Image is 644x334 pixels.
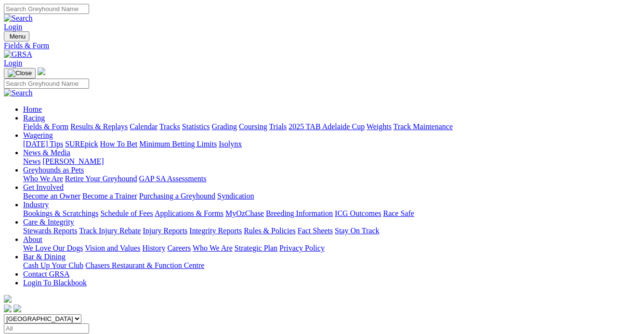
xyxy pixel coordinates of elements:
[23,261,83,269] a: Cash Up Your Club
[23,227,640,235] div: Care & Integrity
[70,122,128,131] a: Results & Replays
[143,227,187,235] a: Injury Reports
[139,192,215,200] a: Purchasing a Greyhound
[79,227,141,235] a: Track Injury Rebate
[23,235,42,243] a: About
[289,122,365,131] a: 2025 TAB Adelaide Cup
[269,122,287,131] a: Trials
[235,244,277,252] a: Strategic Plan
[217,192,254,200] a: Syndication
[244,227,296,235] a: Rules & Policies
[38,67,45,75] img: logo-grsa-white.png
[367,122,392,131] a: Weights
[4,41,640,50] a: Fields & Form
[23,114,45,122] a: Racing
[189,227,242,235] a: Integrity Reports
[225,209,264,217] a: MyOzChase
[23,192,80,200] a: Become an Owner
[23,140,63,148] a: [DATE] Tips
[159,122,180,131] a: Tracks
[100,140,138,148] a: How To Bet
[182,122,210,131] a: Statistics
[10,33,26,40] span: Menu
[335,209,381,217] a: ICG Outcomes
[23,270,69,278] a: Contact GRSA
[85,261,204,269] a: Chasers Restaurant & Function Centre
[4,4,89,14] input: Search
[212,122,237,131] a: Grading
[139,140,217,148] a: Minimum Betting Limits
[4,323,89,334] input: Select date
[42,157,104,165] a: [PERSON_NAME]
[4,23,22,31] a: Login
[394,122,453,131] a: Track Maintenance
[23,209,98,217] a: Bookings & Scratchings
[23,105,42,113] a: Home
[4,14,33,23] img: Search
[23,192,640,200] div: Get Involved
[383,209,414,217] a: Race Safe
[4,305,12,312] img: facebook.svg
[23,122,68,131] a: Fields & Form
[335,227,379,235] a: Stay On Track
[167,244,191,252] a: Careers
[130,122,158,131] a: Calendar
[23,148,70,157] a: News & Media
[65,140,98,148] a: SUREpick
[23,244,83,252] a: We Love Our Dogs
[4,31,29,41] button: Toggle navigation
[4,89,33,97] img: Search
[193,244,233,252] a: Who We Are
[23,183,64,191] a: Get Involved
[82,192,137,200] a: Become a Trainer
[23,131,53,139] a: Wagering
[4,50,32,59] img: GRSA
[23,157,640,166] div: News & Media
[85,244,140,252] a: Vision and Values
[4,295,12,303] img: logo-grsa-white.png
[13,305,21,312] img: twitter.svg
[139,174,207,183] a: GAP SA Assessments
[266,209,333,217] a: Breeding Information
[23,279,87,287] a: Login To Blackbook
[142,244,165,252] a: History
[298,227,333,235] a: Fact Sheets
[65,174,137,183] a: Retire Your Greyhound
[8,69,32,77] img: Close
[23,227,77,235] a: Stewards Reports
[4,59,22,67] a: Login
[100,209,153,217] a: Schedule of Fees
[23,200,49,209] a: Industry
[23,174,63,183] a: Who We Are
[23,157,40,165] a: News
[23,140,640,148] div: Wagering
[23,174,640,183] div: Greyhounds as Pets
[4,68,36,79] button: Toggle navigation
[23,209,640,218] div: Industry
[23,244,640,253] div: About
[23,253,66,261] a: Bar & Dining
[4,79,89,89] input: Search
[23,122,640,131] div: Racing
[23,261,640,270] div: Bar & Dining
[239,122,267,131] a: Coursing
[23,166,84,174] a: Greyhounds as Pets
[155,209,223,217] a: Applications & Forms
[23,218,74,226] a: Care & Integrity
[219,140,242,148] a: Isolynx
[279,244,325,252] a: Privacy Policy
